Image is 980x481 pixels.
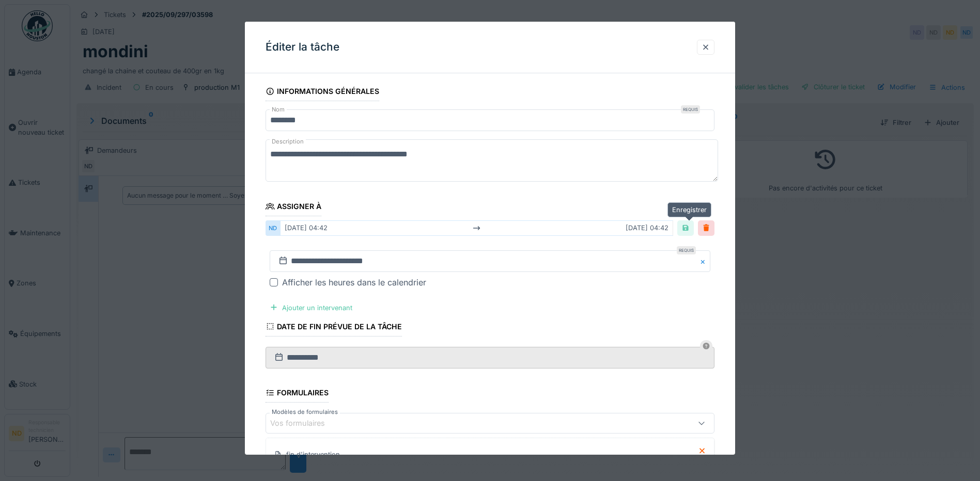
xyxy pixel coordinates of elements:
div: [DATE] 04:42 [DATE] 04:42 [280,220,673,235]
div: Afficher les heures dans le calendrier [282,276,426,288]
div: Informations générales [266,84,379,101]
div: fin d'intervention [286,450,340,459]
div: Vos formulaires [270,418,339,429]
div: Requis [681,105,700,114]
div: ND [266,220,280,235]
div: Enregistrer [667,202,711,217]
label: Description [270,135,306,148]
h3: Éditer la tâche [266,41,339,54]
div: Ajouter un intervenant [266,301,356,315]
label: Nom [270,105,287,114]
div: Requis [677,246,696,254]
label: Modèles de formulaires [270,408,340,416]
div: Formulaires [266,385,329,403]
button: Close [699,250,710,272]
div: Assigner à [266,199,321,216]
div: Date de fin prévue de la tâche [266,319,402,336]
